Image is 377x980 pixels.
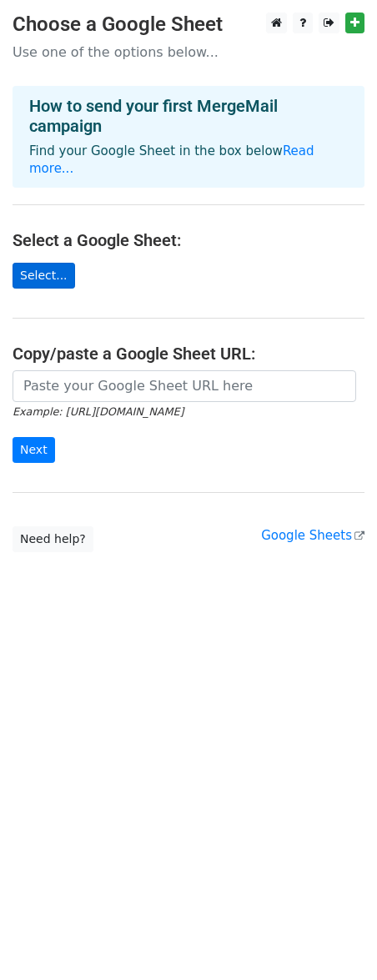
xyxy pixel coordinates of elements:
input: Next [13,437,55,463]
h3: Choose a Google Sheet [13,13,364,37]
a: Need help? [13,526,93,552]
h4: Select a Google Sheet: [13,230,364,250]
p: Find your Google Sheet in the box below [29,143,348,178]
small: Example: [URL][DOMAIN_NAME] [13,405,183,418]
a: Read more... [29,143,314,176]
input: Paste your Google Sheet URL here [13,370,356,402]
iframe: Chat Widget [294,900,377,980]
a: Google Sheets [261,528,364,543]
a: Select... [13,263,75,289]
h4: How to send your first MergeMail campaign [29,96,348,136]
h4: Copy/paste a Google Sheet URL: [13,344,364,364]
p: Use one of the options below... [13,43,364,61]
